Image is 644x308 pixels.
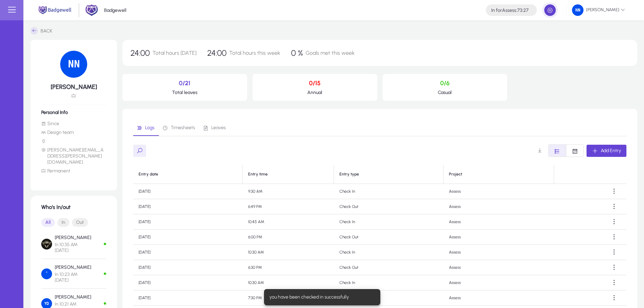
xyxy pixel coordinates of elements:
div: Entry type [339,172,438,177]
td: [DATE] [133,214,243,230]
td: Assess [444,260,554,275]
a: BACK [30,27,52,34]
img: 2.png [85,4,98,17]
li: Since [41,121,106,127]
p: Casual [388,90,502,95]
span: Logs [145,125,154,130]
td: Check Out [334,230,444,245]
span: Leaves [211,125,226,130]
span: 24:00 [130,48,150,58]
td: [DATE] [133,290,243,306]
td: Assess [444,214,554,230]
span: In 10:23 AM [DATE] [55,271,91,283]
a: Leaves [199,120,230,136]
td: 6:30 PM [243,260,334,275]
div: Project [449,172,462,177]
td: Check In [334,184,444,199]
img: main.png [37,5,73,15]
h6: Personal Info [41,110,106,115]
td: Check In [334,214,444,230]
span: Goals met this week [306,50,355,56]
td: Assess [444,199,554,214]
span: 0 % [291,48,303,58]
img: Hazem Mourad [41,239,52,250]
td: [DATE] [133,275,243,290]
h5: [PERSON_NAME] [41,83,106,91]
button: In [57,218,69,227]
mat-button-toggle-group: Font Style [548,144,584,157]
span: In 10:35 AM [DATE] [55,242,91,253]
th: Entry time [243,165,334,184]
button: All [41,218,55,227]
td: [DATE] [133,230,243,245]
p: Badgewell [104,7,126,13]
li: Design team [41,129,106,136]
button: Out [72,218,88,227]
mat-button-toggle-group: Font Style [41,216,106,229]
div: you have been checked in successfully [264,289,378,305]
td: Assess [444,290,554,306]
td: Assess [444,245,554,260]
p: [PERSON_NAME] [55,264,91,270]
div: Project [449,172,548,177]
td: [DATE] [133,184,243,199]
h1: Who's In/out [41,204,106,210]
td: 10:45 AM [243,214,334,230]
li: Permanent [41,168,106,174]
td: 10:30 AM [243,245,334,260]
p: [PERSON_NAME] [55,235,91,240]
a: Timesheets [159,120,199,136]
span: Total hours [DATE] [152,50,196,56]
td: Check In [334,275,444,290]
td: [DATE] [133,199,243,214]
button: [PERSON_NAME] [567,4,630,16]
span: 24:00 [207,48,226,58]
span: Timesheets [171,125,195,130]
div: Entry date [139,172,158,177]
td: Check Out [334,290,444,306]
td: 6:49 PM [243,199,334,214]
td: 9:30 AM [243,184,334,199]
td: 6:00 PM [243,230,334,245]
td: 10:30 AM [243,275,334,290]
div: Entry date [139,172,237,177]
td: [DATE] [133,260,243,275]
td: Check In [334,245,444,260]
p: [PERSON_NAME] [55,294,91,300]
img: Ahmed Halawa [41,268,52,279]
img: 10.png [572,4,583,16]
span: 73:27 [517,7,529,13]
p: 0/6 [388,79,502,87]
td: Check Out [334,199,444,214]
div: Entry type [339,172,359,177]
li: [PERSON_NAME][EMAIL_ADDRESS][PERSON_NAME][DOMAIN_NAME] [41,147,106,165]
td: 7:30 PM [243,290,334,306]
td: Assess [444,184,554,199]
p: 0/21 [128,79,242,87]
p: Total leaves [128,90,242,95]
td: Check Out [334,260,444,275]
span: Add Entry [601,148,621,153]
h4: Assess [491,7,529,13]
p: Annual [258,90,372,95]
span: In for [491,7,502,13]
td: [DATE] [133,245,243,260]
a: Logs [133,120,159,136]
span: [PERSON_NAME] [572,4,625,16]
img: 10.png [60,51,87,78]
p: 0/15 [258,79,372,87]
td: Assess [444,230,554,245]
span: Total hours this week [229,50,280,56]
span: : [516,7,517,13]
button: Add Entry [587,145,626,157]
td: Assess [444,275,554,290]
